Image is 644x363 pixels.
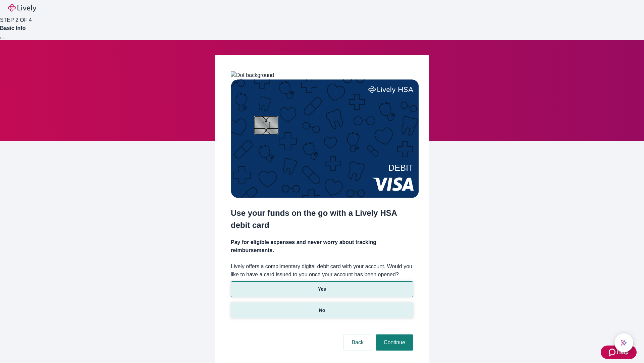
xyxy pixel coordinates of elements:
[231,79,419,198] img: Debit card
[231,302,413,318] button: No
[318,286,326,293] p: Yes
[8,4,36,12] img: Lively
[231,71,274,79] img: Dot background
[609,348,617,356] svg: Zendesk support icon
[617,348,629,356] span: Help
[376,334,413,351] button: Continue
[621,339,627,346] svg: Lively AI Assistant
[614,333,633,352] button: chat
[231,263,413,279] label: Lively offers a complimentary digital debit card with your account. Would you like to have a card...
[231,207,413,231] h2: Use your funds on the go with a Lively HSA debit card
[601,346,637,359] button: Zendesk support iconHelp
[231,238,413,254] h4: Pay for eligible expenses and never worry about tracking reimbursements.
[343,334,372,351] button: Back
[231,281,413,297] button: Yes
[319,307,325,314] p: No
